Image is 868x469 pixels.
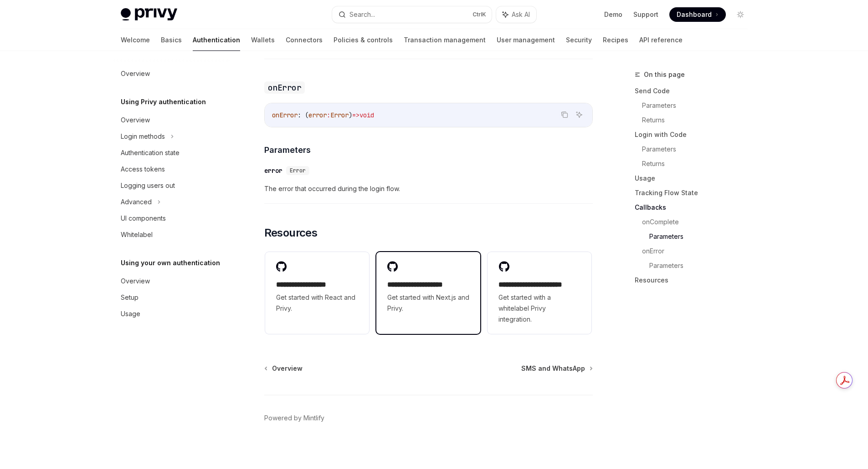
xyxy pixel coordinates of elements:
a: Returns [642,113,755,127]
a: Basics [161,29,182,51]
button: Ask AI [496,6,536,23]
span: The error that occurred during the login flow. [264,183,593,194]
a: Parameters [649,258,755,273]
a: Authentication [193,29,240,51]
span: onError [272,111,298,119]
span: Ask AI [512,10,530,19]
a: Parameters [642,98,755,113]
span: Dashboard [677,10,712,19]
span: void [360,111,374,119]
span: On this page [644,69,685,80]
a: Welcome [121,29,150,51]
a: Parameters [649,229,755,244]
button: Ask AI [573,109,585,121]
a: Support [633,10,658,19]
span: SMS and WhatsApp [521,364,585,373]
div: Logging users out [121,180,175,191]
span: Get started with Next.js and Privy. [387,292,469,314]
a: Connectors [286,29,323,51]
a: Usage [113,306,230,322]
div: Overview [121,276,150,287]
span: Get started with React and Privy. [276,292,358,314]
a: Overview [113,66,230,82]
a: API reference [639,29,683,51]
a: Overview [113,112,230,128]
a: UI components [113,210,230,227]
a: User management [497,29,555,51]
a: Send Code [635,84,755,98]
a: Transaction management [404,29,486,51]
a: Overview [265,364,303,373]
div: Setup [121,292,139,303]
a: SMS and WhatsApp [521,364,592,373]
a: Policies & controls [334,29,393,51]
button: Toggle dark mode [733,7,748,22]
a: Demo [604,10,622,19]
div: UI components [121,213,166,224]
a: Powered by Mintlify [264,414,324,423]
a: Dashboard [669,7,726,22]
span: Error [290,167,306,174]
span: ) [349,111,352,119]
a: Usage [635,171,755,186]
div: Overview [121,115,150,126]
h5: Using Privy authentication [121,96,206,107]
div: Authentication state [121,147,180,158]
span: => [352,111,360,119]
a: Returns [642,156,755,171]
span: : [327,111,330,119]
a: Authentication state [113,145,230,161]
code: onError [264,81,305,94]
button: Copy the contents from the code block [559,109,570,121]
a: Resources [635,273,755,287]
span: Ctrl K [473,11,486,18]
a: Recipes [603,29,628,51]
span: Get started with a whitelabel Privy integration. [498,292,580,325]
div: Usage [121,308,140,319]
span: error [308,111,327,119]
button: Search...CtrlK [332,6,492,23]
div: Whitelabel [121,229,153,240]
span: Parameters [264,144,311,156]
span: Overview [272,364,303,373]
div: Search... [349,9,375,20]
a: Access tokens [113,161,230,177]
div: Access tokens [121,164,165,175]
span: : ( [298,111,308,119]
h5: Using your own authentication [121,257,220,268]
img: light logo [121,8,177,21]
div: error [264,166,282,175]
a: Setup [113,289,230,306]
div: Advanced [121,197,152,207]
a: Tracking Flow State [635,186,755,200]
div: Login methods [121,131,165,142]
a: Logging users out [113,177,230,194]
a: Security [566,29,592,51]
span: Error [330,111,349,119]
a: Parameters [642,142,755,156]
a: Callbacks [635,200,755,215]
a: Wallets [251,29,275,51]
a: Login with Code [635,127,755,142]
a: onComplete [642,215,755,229]
a: Overview [113,273,230,289]
a: Whitelabel [113,227,230,243]
div: Overview [121,68,150,79]
a: onError [642,244,755,258]
span: Resources [264,226,318,240]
